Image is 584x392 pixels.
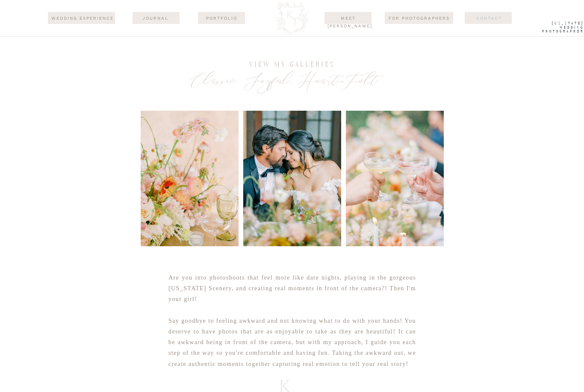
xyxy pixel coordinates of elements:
[183,57,386,98] p: Classic. Joyful. Heart-Felt
[168,272,416,360] p: Are you into photoshoots that feel more like date nights, playing in the gorgeous [US_STATE] Scen...
[327,15,369,21] a: Meet [PERSON_NAME]
[242,61,342,70] h3: view my galleries
[385,15,453,21] a: For Photographers
[459,15,519,21] a: Contact
[201,15,242,21] a: Portfolio
[135,15,176,21] a: journal
[50,15,115,22] a: wedding experience
[529,21,584,36] a: [US_STATE] WEdding Photographer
